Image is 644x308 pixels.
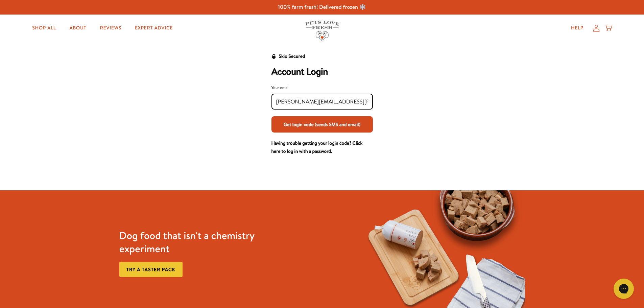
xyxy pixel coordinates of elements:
[610,276,637,301] iframe: Gorgias live chat messenger
[271,140,363,155] a: Having trouble getting your login code? Click here to log in with a password.
[276,98,368,105] input: Your email input field
[305,21,339,41] img: Pets Love Fresh
[95,21,127,35] a: Reviews
[271,84,373,91] div: Your email
[271,52,305,66] a: Skio Secured
[119,229,285,255] h3: Dog food that isn't a chemistry experiment
[271,66,373,77] h2: Account Login
[566,21,589,35] a: Help
[119,262,183,277] a: Try a taster pack
[271,54,276,59] svg: Security
[27,21,61,35] a: Shop All
[271,116,373,133] button: Get login code (sends SMS and email)
[279,52,305,61] div: Skio Secured
[129,21,178,35] a: Expert Advice
[64,21,92,35] a: About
